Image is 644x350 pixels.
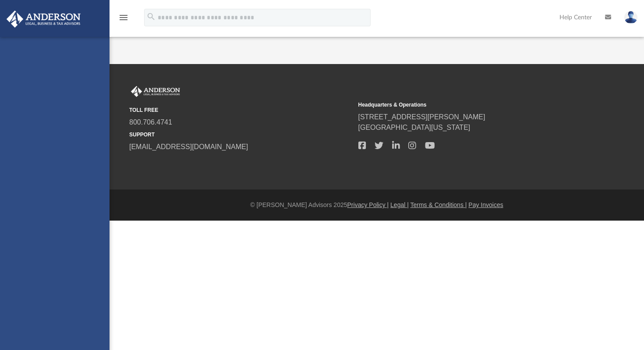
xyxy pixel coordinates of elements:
[468,201,503,208] a: Pay Invoices
[118,12,129,23] i: menu
[410,201,467,208] a: Terms & Conditions |
[129,143,248,150] a: [EMAIL_ADDRESS][DOMAIN_NAME]
[358,101,581,109] small: Headquarters & Operations
[129,86,182,97] img: Anderson Advisors Platinum Portal
[4,11,83,28] img: Anderson Advisors Platinum Portal
[118,17,129,23] a: menu
[358,113,485,121] a: [STREET_ADDRESS][PERSON_NAME]
[358,124,471,131] a: [GEOGRAPHIC_DATA][US_STATE]
[146,12,156,21] i: search
[129,131,352,139] small: SUPPORT
[110,200,644,210] div: © [PERSON_NAME] Advisors 2025
[129,118,172,126] a: 800.706.4741
[347,201,389,208] a: Privacy Policy |
[624,11,637,24] img: User Pic
[129,106,352,114] small: TOLL FREE
[390,201,409,208] a: Legal |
